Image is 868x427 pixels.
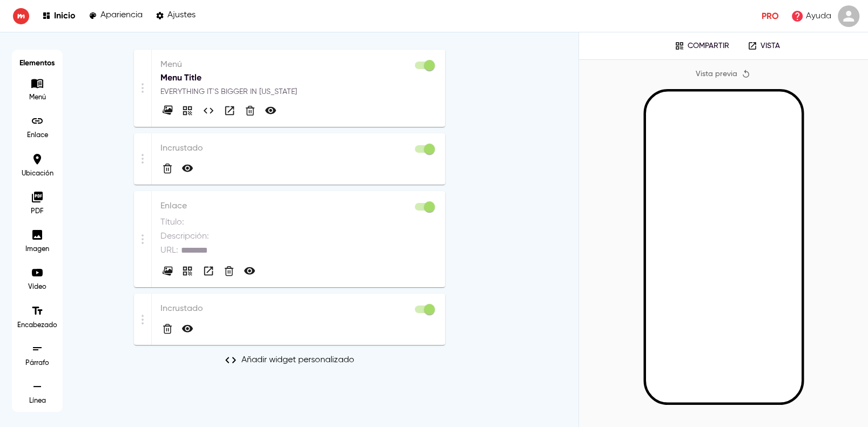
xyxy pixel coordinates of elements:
[160,200,436,213] p: Enlace
[762,10,779,23] p: Pro
[222,264,236,278] button: Eliminar Enlace
[21,396,53,406] p: Línea
[180,263,195,279] button: Compartir
[201,103,216,118] button: Código integrado
[21,358,53,368] p: Párrafo
[761,42,780,51] p: Vista
[646,92,802,403] iframe: Mobile Preview
[201,263,216,279] button: Vista
[160,161,174,175] button: Eliminar Incrustado
[222,103,237,118] button: Vista
[167,10,196,21] p: Ajustes
[160,58,436,71] p: Menú
[54,10,76,21] p: Inicio
[740,38,788,54] a: Vista
[160,142,436,155] p: Incrustado
[688,42,729,51] p: Compartir
[806,10,831,23] p: Ayuda
[160,86,436,97] p: EVERYTHING IT`S BIGGER IN [US_STATE]
[21,282,53,292] p: Vídeo
[160,230,209,243] p: Descripción :
[17,321,57,330] p: Encabezado
[667,38,737,54] button: Compartir
[160,244,178,257] p: URL :
[160,322,174,336] button: Eliminar Incrustado
[156,9,196,23] a: Ajustes
[89,9,143,23] a: Apariencia
[21,131,53,140] p: Enlace
[263,103,278,118] button: Hacer privado
[788,6,835,26] a: Ayuda
[21,207,53,216] p: PDF
[21,245,53,254] p: Imagen
[180,321,195,336] button: Hacer privado
[160,302,436,315] p: Incrustado
[42,9,76,23] a: Inicio
[17,55,57,71] h6: Elementos
[242,263,257,279] button: Hacer privado
[180,103,195,118] button: Compartir
[160,216,184,229] p: Título :
[180,161,195,176] button: Hacer privado
[100,10,143,21] p: Apariencia
[243,104,257,118] button: Eliminar Menú
[21,93,53,103] p: Menú
[241,354,354,367] p: Añadir widget personalizado
[21,169,53,179] p: Ubicación
[160,71,436,84] p: Menu Title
